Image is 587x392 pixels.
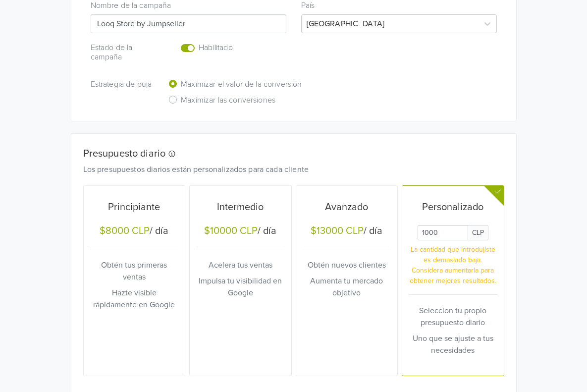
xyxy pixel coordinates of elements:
[296,186,398,376] button: Avanzado$13000 CLP/ díaObtén nuevos clientesAumenta tu mercado objetivo
[91,80,154,89] h6: Estrategia de puja
[409,201,497,213] h5: Personalizado
[303,225,391,239] h5: / día
[181,96,275,105] h6: Maximizar las conversiones
[91,14,286,33] input: Campaign name
[83,148,489,160] h5: Presupuesto diario
[418,225,468,240] input: Daily Custom Budget
[90,287,179,311] p: Hazte visible rápidamente en Google
[303,275,391,299] p: Aumenta tu mercado objetivo
[84,186,185,376] button: Principiante$8000 CLP/ díaObtén tus primeras ventasHazte visible rápidamente en Google
[196,225,285,239] h5: / día
[311,225,364,237] div: $13000 CLP
[91,43,154,62] h6: Estado de la campaña
[196,275,285,299] p: Impulsa tu visibilidad en Google
[409,305,497,329] p: Seleccion tu propio presupuesto diario
[76,164,497,175] div: Los presupuestos diarios están personalizados para cada cliente
[204,225,258,237] div: $10000 CLP
[90,225,179,239] h5: / día
[303,201,391,213] h5: Avanzado
[301,1,497,10] h6: País
[100,225,150,237] div: $8000 CLP
[409,333,497,356] p: Uno que se ajuste a tus necesidades
[468,225,488,240] span: CLP
[199,43,269,53] h6: Habilitado
[91,1,286,10] h6: Nombre de la campaña
[196,259,285,271] p: Acelera tus ventas
[303,259,391,271] p: Obtén nuevos clientes
[402,186,504,376] button: PersonalizadoDaily Custom BudgetCLPLa cantidad que introdujiste es demasiado baja. Considera aume...
[190,186,291,376] button: Intermedio$10000 CLP/ díaAcelera tus ventasImpulsa tu visibilidad en Google
[90,259,179,283] p: Obtén tus primeras ventas
[409,244,497,286] p: La cantidad que introdujiste es demasiado baja. Considera aumentarla para obtener mejores resulta...
[90,201,179,213] h5: Principiante
[196,201,285,213] h5: Intermedio
[181,80,302,89] h6: Maximizar el valor de la conversión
